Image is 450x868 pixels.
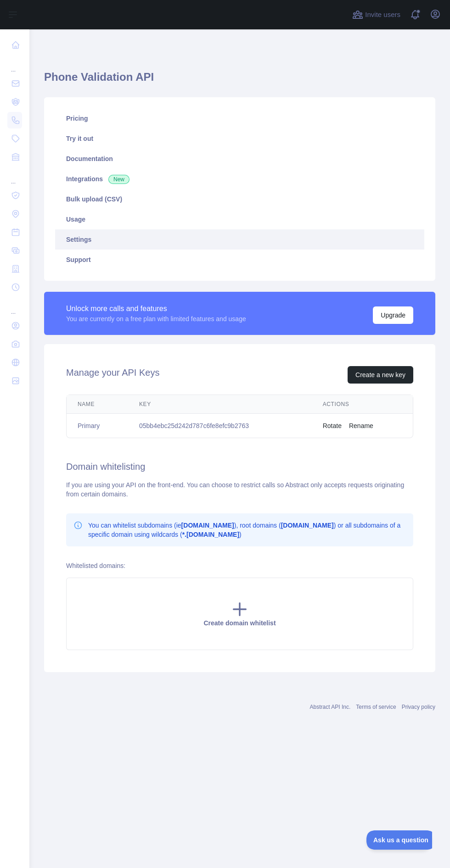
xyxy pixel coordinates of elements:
a: Integrations New [55,169,424,189]
div: You are currently on a free plan with limited features and usage [66,314,246,323]
div: ... [7,167,22,185]
td: 05bb4ebc25d242d787c6fe8efc9b2763 [128,414,312,438]
a: Bulk upload (CSV) [55,189,424,209]
div: If you are using your API on the front-end. You can choose to restrict calls so Abstract only acc... [66,480,413,499]
a: Usage [55,209,424,229]
h2: Domain whitelisting [66,460,413,473]
th: Name [67,395,128,414]
a: Settings [55,229,424,250]
td: Primary [67,414,128,438]
a: Try it out [55,128,424,149]
button: Invite users [350,7,402,22]
a: Terms of service [356,704,396,710]
p: You can whitelist subdomains (ie ), root domains ( ) or all subdomains of a specific domain using... [88,521,406,539]
span: Invite users [365,10,400,20]
b: [DOMAIN_NAME] [281,522,334,529]
span: Create domain whitelist [203,619,276,627]
iframe: Toggle Customer Support [366,830,432,850]
div: Unlock more calls and features [66,303,246,314]
th: Actions [312,395,413,414]
h2: Manage your API Keys [66,366,159,384]
a: Documentation [55,149,424,169]
h1: Phone Validation API [44,70,435,92]
button: Create a new key [348,366,413,384]
b: *.[DOMAIN_NAME] [182,531,239,538]
a: Pricing [55,108,424,128]
a: Abstract API Inc. [310,704,351,710]
button: Upgrade [373,306,413,324]
div: ... [7,55,22,73]
span: New [108,175,129,184]
a: Support [55,250,424,270]
a: Privacy policy [402,704,435,710]
div: ... [7,297,22,316]
b: [DOMAIN_NAME] [181,522,234,529]
button: Rotate [323,421,342,430]
th: Key [128,395,312,414]
label: Whitelisted domains: [66,562,125,569]
button: Rename [349,421,373,430]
